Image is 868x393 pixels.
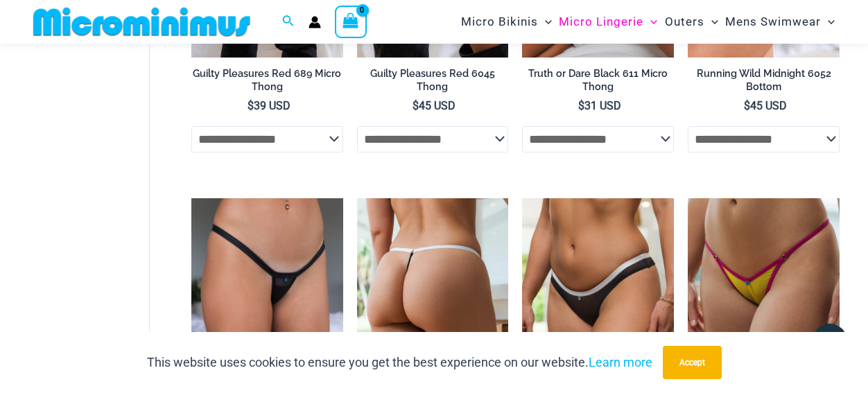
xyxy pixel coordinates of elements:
span: $ [744,99,750,112]
a: Running Wild Midnight 6052 Bottom [688,67,840,98]
span: Menu Toggle [538,4,552,40]
nav: Site Navigation [455,2,840,42]
span: Menu Toggle [704,4,718,40]
h2: Running Wild Midnight 6052 Bottom [688,67,840,93]
span: Mens Swimwear [725,4,821,40]
bdi: 31 USD [578,99,621,112]
span: Micro Bikinis [461,4,538,40]
h2: Guilty Pleasures Red 689 Micro Thong [191,67,343,93]
a: Learn more [589,355,652,369]
a: Guilty Pleasures Red 6045 Thong [357,67,509,98]
iframe: TrustedSite Certified [35,46,159,324]
span: Outers [665,4,704,40]
img: MM SHOP LOGO FLAT [28,6,256,37]
bdi: 45 USD [413,99,455,112]
h2: Truth or Dare Black 611 Micro Thong [522,67,674,93]
span: Menu Toggle [821,4,835,40]
h2: Guilty Pleasures Red 6045 Thong [357,67,509,93]
span: Menu Toggle [643,4,657,40]
bdi: 45 USD [744,99,787,112]
a: View Shopping Cart, empty [335,6,367,37]
a: Micro LingerieMenu ToggleMenu Toggle [555,4,661,40]
a: Truth or Dare Black 611 Micro Thong [522,67,674,98]
p: This website uses cookies to ensure you get the best experience on our website. [147,352,652,373]
span: $ [578,99,584,112]
button: Accept [663,346,722,379]
a: Account icon link [309,16,321,28]
bdi: 39 USD [248,99,290,112]
a: Micro BikinisMenu ToggleMenu Toggle [458,4,555,40]
span: $ [248,99,254,112]
a: Guilty Pleasures Red 689 Micro Thong [191,67,343,98]
span: Micro Lingerie [559,4,643,40]
a: Mens SwimwearMenu ToggleMenu Toggle [722,4,838,40]
a: Search icon link [282,13,295,30]
span: $ [413,99,419,112]
a: OutersMenu ToggleMenu Toggle [661,4,722,40]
